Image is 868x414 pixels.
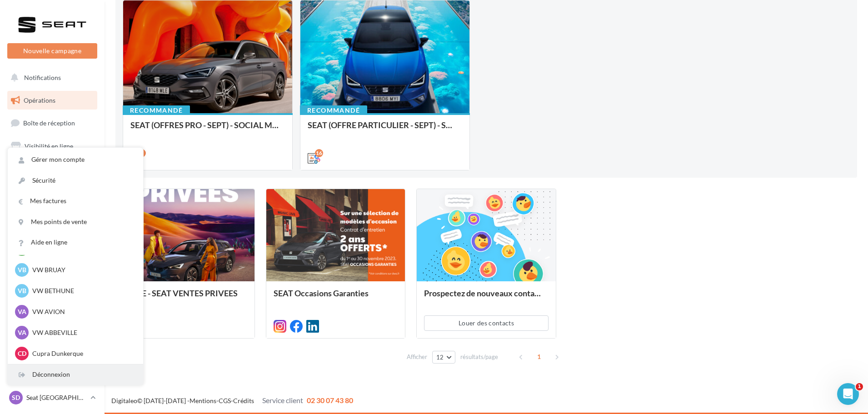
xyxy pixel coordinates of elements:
a: CGS [219,397,231,404]
p: VW BRUAY [32,265,132,274]
span: VB [18,265,26,274]
iframe: Intercom live chat [837,383,859,405]
div: Recommandé [123,105,190,115]
span: Service client [262,396,303,404]
a: Campagnes [5,160,99,179]
a: Mes points de vente [8,212,143,232]
a: Boîte de réception [5,113,99,133]
button: Louer des contacts [424,315,548,331]
button: Nouvelle campagne [7,43,97,59]
span: CD [18,349,26,358]
button: Notifications [5,68,95,87]
span: Opérations [24,96,55,104]
a: Campagnes DataOnDemand [5,280,99,307]
a: Digitaleo [111,397,137,404]
a: Visibilité en ligne [5,137,99,156]
span: © [DATE]-[DATE] - - - [111,397,353,404]
div: SEAT (OFFRES PRO - SEPT) - SOCIAL MEDIA [130,120,285,139]
a: SD Seat [GEOGRAPHIC_DATA] [7,389,97,406]
a: PLV et print personnalisable [5,249,99,276]
div: 16 [315,149,323,157]
span: VA [18,328,26,337]
a: Sécurité [8,170,143,191]
span: Boîte de réception [23,119,75,127]
a: Crédits [233,397,254,404]
div: SEAT Occasions Garanties [274,289,398,307]
span: 1 [532,349,546,364]
span: VA [18,307,26,316]
span: SD [12,393,20,402]
p: VW BETHUNE [32,286,132,295]
a: Calendrier [5,227,99,246]
span: 02 30 07 43 80 [307,396,353,404]
span: résultats/page [460,353,498,361]
span: VB [18,286,26,295]
a: Médiathèque [5,205,99,224]
a: Opérations [5,91,99,110]
div: Déconnexion [8,364,143,385]
div: SOME - SEAT VENTES PRIVEES [123,289,247,307]
span: 12 [436,354,444,361]
p: VW AVION [32,307,132,316]
a: Mentions [190,397,216,404]
div: SEAT (OFFRE PARTICULIER - SEPT) - SOCIAL MEDIA [308,120,462,139]
a: Contacts [5,182,99,201]
p: Cupra Dunkerque [32,349,132,358]
button: 12 [432,351,455,364]
p: VW ABBEVILLE [32,328,132,337]
a: Gérer mon compte [8,150,143,170]
a: Mes factures [8,191,143,211]
a: Aide en ligne [8,232,143,253]
div: Recommandé [300,105,367,115]
p: Seat [GEOGRAPHIC_DATA] [26,393,87,402]
span: Notifications [24,74,61,81]
span: Visibilité en ligne [25,142,73,150]
div: Prospectez de nouveaux contacts [424,289,548,307]
span: 1 [856,383,863,390]
span: Afficher [407,353,427,361]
